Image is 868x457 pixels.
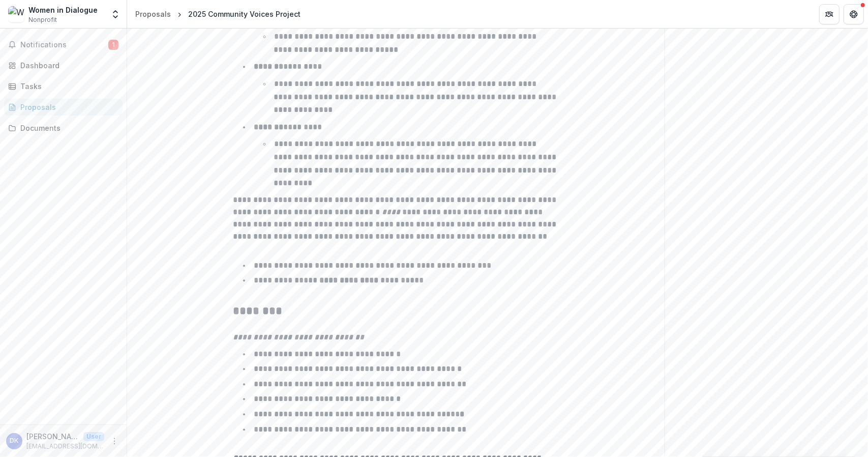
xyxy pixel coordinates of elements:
div: Documents [20,123,114,133]
a: Dashboard [4,57,123,74]
a: Documents [4,120,123,136]
span: Notifications [20,41,108,49]
a: Proposals [4,99,123,116]
div: Proposals [20,102,114,112]
button: Get Help [844,4,864,24]
div: Dashboard [20,60,114,71]
div: 2025 Community Voices Project [188,9,301,19]
div: Tasks [20,81,114,92]
a: Tasks [4,78,123,95]
img: Women in Dialogue [8,6,24,22]
p: [PERSON_NAME] [26,431,79,442]
button: Open entity switcher [108,4,123,24]
span: Nonprofit [28,15,57,24]
div: Women in Dialogue [28,5,98,15]
span: 1 [108,40,118,50]
button: Partners [819,4,840,24]
div: Dean Kendall [10,438,19,444]
a: Proposals [131,7,175,21]
p: [EMAIL_ADDRESS][DOMAIN_NAME] [26,442,104,451]
div: Proposals [135,9,171,19]
button: Notifications1 [4,37,123,53]
nav: breadcrumb [131,7,305,21]
p: User [83,432,104,441]
button: More [108,435,121,447]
